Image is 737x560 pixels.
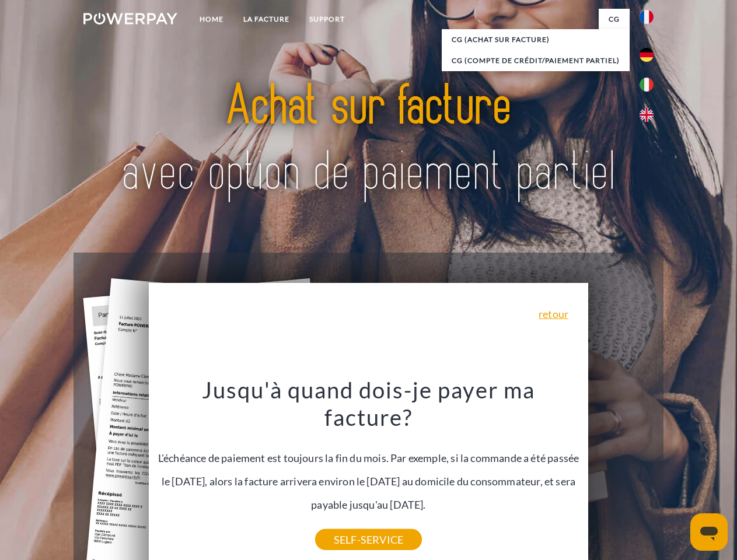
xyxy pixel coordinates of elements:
[640,48,654,62] img: de
[315,529,422,550] a: SELF-SERVICE
[599,9,630,30] a: CG
[111,56,626,223] img: title-powerpay_fr.svg
[690,513,728,551] iframe: Bouton de lancement de la fenêtre de messagerie
[640,108,654,122] img: en
[442,50,630,71] a: CG (Compte de crédit/paiement partiel)
[640,10,654,24] img: fr
[156,376,582,432] h3: Jusqu'à quand dois-je payer ma facture?
[640,78,654,92] img: it
[539,309,568,319] a: retour
[233,9,299,30] a: LA FACTURE
[299,9,355,30] a: Support
[156,376,582,540] div: L'échéance de paiement est toujours la fin du mois. Par exemple, si la commande a été passée le [...
[442,29,630,50] a: CG (achat sur facture)
[190,9,233,30] a: Home
[83,13,177,24] img: logo-powerpay-white.svg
